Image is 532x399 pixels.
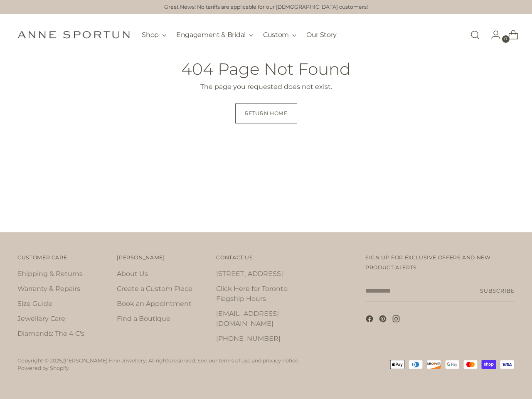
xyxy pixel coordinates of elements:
a: Return home [235,103,297,123]
a: [EMAIL_ADDRESS][DOMAIN_NAME] [216,310,279,328]
a: Open cart modal [502,27,518,43]
a: [PHONE_NUMBER] [216,335,281,342]
button: Engagement & Bridal [176,26,253,44]
a: Size Guide [17,300,52,308]
a: Warranty & Repairs [17,285,80,293]
a: Great News! No tariffs are applicable for our [DEMOGRAPHIC_DATA] customers! [164,3,368,11]
a: Click Here for Toronto Flagship Hours [216,285,288,303]
a: Create a Custom Piece [117,285,192,293]
p: Copyright © 2025, . All rights reserved. See our terms of use and privacy notice. [17,357,300,365]
span: Contact Us [216,254,253,261]
span: Return home [245,110,288,117]
button: Shop [142,26,166,44]
button: Custom [263,26,296,44]
h1: 404 Page Not Found [181,60,351,78]
span: Customer Care [17,254,67,261]
button: Subscribe [480,281,514,301]
a: Go to the account page [484,27,501,43]
a: [STREET_ADDRESS] [216,270,283,278]
span: 0 [502,35,510,43]
a: Find a Boutique [117,315,170,323]
a: Powered by Shopify [17,365,69,371]
span: [PERSON_NAME] [117,254,165,261]
span: Sign up for exclusive offers and new product alerts [365,254,490,271]
a: Our Story [306,26,337,44]
a: About Us [117,270,148,278]
a: Diamonds: The 4 C's [17,330,84,337]
a: Open search modal [467,27,483,43]
a: Anne Sportun Fine Jewellery [17,31,130,39]
p: The page you requested does not exist. [200,82,332,92]
a: Book an Appointment [117,300,192,308]
a: Jewellery Care [17,315,65,323]
a: Shipping & Returns [17,270,83,278]
a: [PERSON_NAME] Fine Jewellery [63,357,146,364]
